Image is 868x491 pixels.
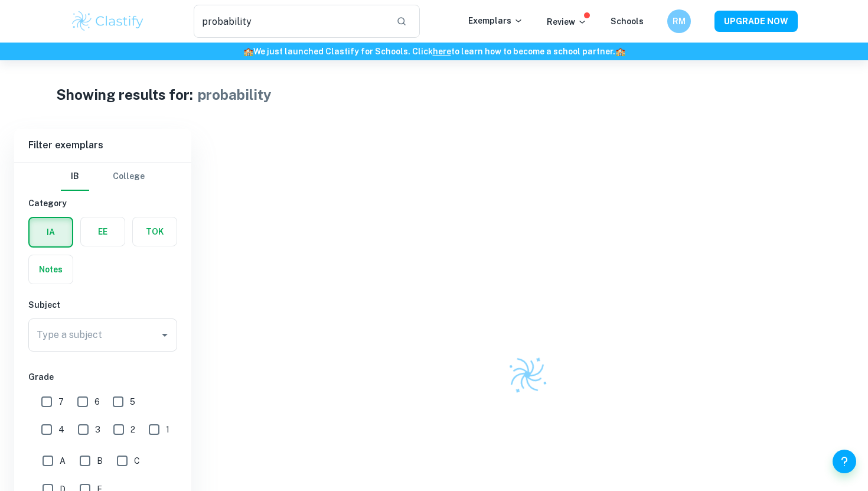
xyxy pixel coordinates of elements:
p: Exemplars [468,14,523,27]
button: IA [30,218,72,246]
span: 🏫 [615,47,625,56]
div: Filter type choice [61,162,145,191]
span: 1 [166,423,169,436]
h6: Category [28,197,177,210]
span: 4 [58,423,64,436]
h6: Subject [28,298,177,311]
h6: Grade [28,370,177,383]
button: IB [61,162,89,191]
span: 6 [94,395,100,408]
span: 7 [58,395,64,408]
button: RM [667,9,691,33]
h1: Showing results for: [56,84,193,105]
button: College [113,162,145,191]
span: 2 [130,423,135,436]
h6: We just launched Clastify for Schools. Click to learn how to become a school partner. [2,45,866,58]
a: Schools [611,17,644,26]
button: Notes [29,255,73,284]
span: C [134,454,140,467]
h6: RM [673,15,686,28]
button: UPGRADE NOW [714,11,798,32]
button: TOK [133,217,177,246]
img: Clastify logo [502,349,553,399]
a: here [433,47,451,56]
input: Search for any exemplars... [194,5,387,38]
img: Clastify logo [70,9,145,33]
p: Review [547,15,587,28]
button: Help and Feedback [833,450,856,473]
span: 3 [95,423,100,436]
h1: probability [198,84,272,105]
button: Open [156,327,173,343]
span: A [60,454,66,467]
button: EE [81,217,125,246]
span: 🏫 [243,47,253,56]
span: 5 [130,395,135,408]
h6: Filter exemplars [14,129,191,162]
span: B [97,454,103,467]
